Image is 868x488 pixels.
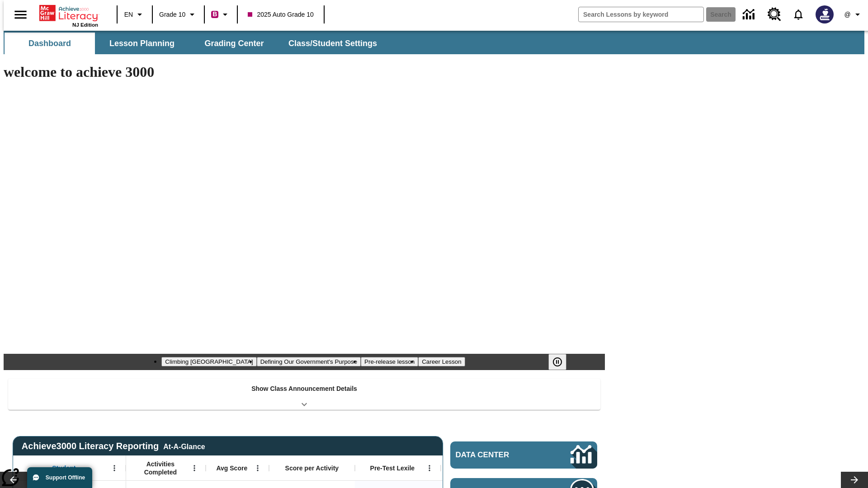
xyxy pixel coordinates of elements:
a: Resource Center, Will open in new tab [762,2,787,27]
img: Avatar [816,5,834,23]
span: Support Offline [46,474,85,481]
a: Data Center [450,441,597,469]
div: SubNavbar [4,33,385,54]
button: Open Menu [251,461,264,475]
span: 2025 Auto Grade 10 [248,10,313,19]
span: Score per Activity [285,464,339,472]
span: EN [124,10,133,19]
a: Notifications [787,3,810,26]
button: Boost Class color is violet red. Change class color [208,6,234,23]
button: Slide 2 Defining Our Government's Purpose [257,357,361,366]
div: SubNavbar [4,31,864,54]
div: At-A-Glance [163,441,205,451]
span: Activities Completed [131,460,190,476]
button: Open Menu [188,461,201,475]
button: Language: EN, Select a language [120,6,149,23]
span: Avg Score [216,464,247,472]
span: Student [52,464,75,472]
button: Class/Student Settings [281,33,384,54]
button: Lesson Planning [97,33,187,54]
button: Open Menu [423,461,436,475]
span: Data Center [456,450,540,460]
button: Grading Center [189,33,279,54]
span: Achieve3000 Literacy Reporting [22,441,205,451]
button: Lesson carousel, Next [841,472,868,488]
p: Show Class Announcement Details [251,384,357,394]
button: Open side menu [7,1,34,28]
input: search field [579,7,703,22]
button: Dashboard [5,33,95,54]
span: NJ Edition [72,22,98,28]
button: Slide 3 Pre-release lesson [361,357,418,366]
button: Support Offline [27,467,92,488]
div: Show Class Announcement Details [8,379,600,410]
button: Profile/Settings [839,6,868,23]
button: Open Menu [108,461,121,475]
button: Slide 4 Career Lesson [418,357,465,366]
button: Select a new avatar [810,3,839,26]
span: Pre-Test Lexile [370,464,415,472]
span: B [212,9,217,20]
div: Home [39,3,98,28]
button: Grade: Grade 10, Select a grade [156,6,201,23]
button: Slide 1 Climbing Mount Tai [161,357,256,366]
span: @ [844,10,850,19]
a: Data Center [737,2,762,27]
div: Pause [548,354,576,370]
h1: welcome to achieve 3000 [4,64,605,80]
a: Home [39,4,98,22]
button: Pause [548,354,566,370]
span: Grade 10 [159,10,185,19]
